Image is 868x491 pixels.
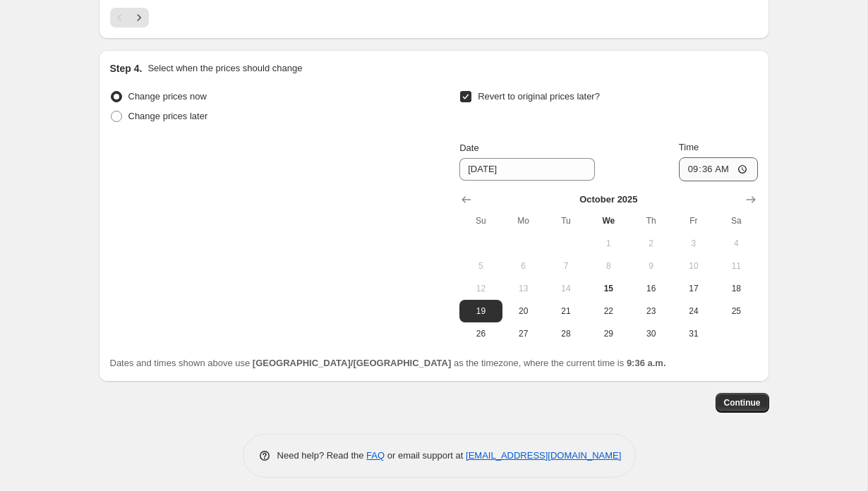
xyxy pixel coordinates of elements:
button: Saturday October 25 2025 [715,300,757,322]
button: Thursday October 9 2025 [629,255,672,277]
span: 26 [465,328,496,339]
span: 25 [721,305,752,317]
input: 12:00 [679,157,758,181]
span: 21 [550,305,581,317]
span: 18 [721,283,752,294]
th: Wednesday [587,210,629,232]
span: 31 [678,328,709,339]
button: Saturday October 11 2025 [715,255,757,277]
th: Monday [502,210,545,232]
a: FAQ [366,450,385,461]
span: 12 [465,283,496,294]
span: 11 [721,260,752,272]
span: Revert to original prices later? [478,91,600,102]
span: We [593,215,624,226]
span: 27 [508,328,539,339]
span: 20 [508,305,539,317]
span: 30 [635,328,666,339]
span: 29 [593,328,624,339]
span: 9 [635,260,666,272]
button: Show next month, November 2025 [741,190,761,210]
button: Friday October 24 2025 [673,300,715,322]
button: Thursday October 16 2025 [629,277,672,300]
input: 10/15/2025 [459,158,595,181]
span: Time [679,142,699,152]
button: Sunday October 12 2025 [459,277,502,300]
span: 3 [678,238,709,249]
span: Tu [550,215,581,226]
span: Date [459,143,478,153]
span: Need help? Read the [277,450,367,461]
a: [EMAIL_ADDRESS][DOMAIN_NAME] [466,450,621,461]
button: Wednesday October 1 2025 [587,232,629,255]
button: Saturday October 18 2025 [715,277,757,300]
span: Continue [724,397,761,408]
th: Friday [673,210,715,232]
button: Tuesday October 7 2025 [545,255,587,277]
button: Wednesday October 29 2025 [587,322,629,345]
span: Su [465,215,496,226]
span: 14 [550,283,581,294]
h2: Step 4. [110,61,143,75]
span: 22 [593,305,624,317]
button: Next [129,8,149,28]
span: 23 [635,305,666,317]
span: 7 [550,260,581,272]
button: Thursday October 23 2025 [629,300,672,322]
span: 5 [465,260,496,272]
span: 8 [593,260,624,272]
th: Thursday [629,210,672,232]
span: 24 [678,305,709,317]
span: Change prices now [128,91,207,102]
button: Friday October 10 2025 [673,255,715,277]
span: Th [635,215,666,226]
button: Friday October 17 2025 [673,277,715,300]
th: Tuesday [545,210,587,232]
span: 15 [593,283,624,294]
button: Monday October 27 2025 [502,322,545,345]
span: Dates and times shown above use as the timezone, where the current time is [110,358,666,368]
nav: Pagination [110,8,149,28]
span: Change prices later [128,111,208,121]
span: Fr [678,215,709,226]
th: Sunday [459,210,502,232]
span: 4 [721,238,752,249]
button: Thursday October 2 2025 [629,232,672,255]
span: 17 [678,283,709,294]
span: 10 [678,260,709,272]
span: 6 [508,260,539,272]
span: 28 [550,328,581,339]
button: Tuesday October 14 2025 [545,277,587,300]
button: Thursday October 30 2025 [629,322,672,345]
button: Monday October 6 2025 [502,255,545,277]
button: Wednesday October 8 2025 [587,255,629,277]
button: Wednesday October 22 2025 [587,300,629,322]
button: Saturday October 4 2025 [715,232,757,255]
span: 16 [635,283,666,294]
button: Today Wednesday October 15 2025 [587,277,629,300]
span: 1 [593,238,624,249]
span: 13 [508,283,539,294]
span: Sa [721,215,752,226]
button: Friday October 31 2025 [673,322,715,345]
button: Sunday October 26 2025 [459,322,502,345]
b: [GEOGRAPHIC_DATA]/[GEOGRAPHIC_DATA] [253,358,451,368]
button: Show previous month, September 2025 [457,190,476,210]
b: 9:36 a.m. [627,358,666,368]
p: Select when the prices should change [147,61,302,75]
th: Saturday [715,210,757,232]
span: or email support at [385,450,466,461]
button: Tuesday October 21 2025 [545,300,587,322]
span: Mo [508,215,539,226]
span: 19 [465,305,496,317]
button: Friday October 3 2025 [673,232,715,255]
button: Monday October 13 2025 [502,277,545,300]
button: Sunday October 5 2025 [459,255,502,277]
span: 2 [635,238,666,249]
button: Monday October 20 2025 [502,300,545,322]
button: Continue [716,393,769,413]
button: Tuesday October 28 2025 [545,322,587,345]
button: Sunday October 19 2025 [459,300,502,322]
